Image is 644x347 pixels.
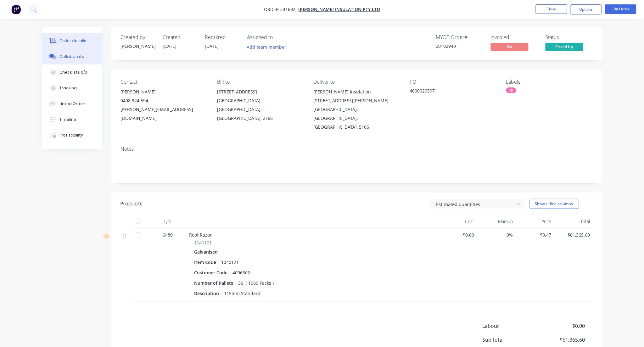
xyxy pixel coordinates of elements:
[439,215,477,228] div: Cost
[441,232,475,238] span: $0.00
[222,289,263,298] div: 115mm Standard
[313,79,400,85] div: Deliver to
[554,215,593,228] div: Total
[506,87,516,93] div: RR
[410,79,496,85] div: PO
[59,101,87,107] div: Linked Orders
[121,96,207,105] div: 0408 924 594
[530,199,579,209] button: Show / Hide columns
[298,7,380,13] a: [PERSON_NAME] Insulation Pty Ltd
[217,79,303,85] div: Bill to
[42,33,102,49] button: Order details
[410,87,489,96] div: 4600020597
[546,34,593,40] div: Status
[194,278,236,288] div: Number of Pallets
[121,79,207,85] div: Contact
[264,7,298,13] span: Order #41682 -
[477,215,516,228] div: Markup
[59,117,76,122] div: Timeline
[491,43,529,51] span: No
[194,247,221,256] div: Galvanised
[121,87,207,96] div: [PERSON_NAME]
[42,112,102,127] button: Timeline
[546,43,583,52] button: Picked Up
[42,49,102,64] button: Collaborate
[59,54,84,59] div: Collaborate
[518,232,552,238] span: $9.47
[313,105,400,132] div: [GEOGRAPHIC_DATA], [GEOGRAPHIC_DATA], [GEOGRAPHIC_DATA], 5106
[42,96,102,112] button: Linked Orders
[506,79,592,85] div: Labels
[163,43,177,49] span: [DATE]
[42,80,102,96] button: Tracking
[516,215,554,228] div: Price
[189,232,212,238] span: Roof Razor
[121,87,207,123] div: [PERSON_NAME]0408 924 594[PERSON_NAME][EMAIL_ADDRESS][DOMAIN_NAME]
[436,34,483,40] div: MYOB Order #
[121,34,155,40] div: Created by
[194,268,230,277] div: Customer Code
[247,34,310,40] div: Assigned to
[194,289,222,298] div: Description
[11,5,21,14] img: Factory
[59,70,87,75] div: Checklists 0/0
[121,200,143,208] div: Products
[313,87,400,132] div: [PERSON_NAME] Insulation [STREET_ADDRESS][PERSON_NAME][GEOGRAPHIC_DATA], [GEOGRAPHIC_DATA], [GEOG...
[230,268,253,277] div: 4006602
[217,96,303,123] div: [GEOGRAPHIC_DATA] , [GEOGRAPHIC_DATA], [GEOGRAPHIC_DATA], 2766
[244,43,290,51] button: Add team member
[247,43,290,51] button: Add team member
[436,43,483,49] div: 00102940
[121,43,155,49] div: [PERSON_NAME]
[236,278,277,288] div: 36 ( 1080 Packs )
[205,34,240,40] div: Required
[483,322,539,330] span: Labour
[121,105,207,123] div: [PERSON_NAME][EMAIL_ADDRESS][DOMAIN_NAME]
[194,258,219,267] div: Item Code
[538,322,585,330] span: $0.00
[163,232,173,238] span: 6480
[42,64,102,80] button: Checklists 0/0
[59,132,83,138] div: Profitability
[546,43,583,51] span: Picked Up
[205,43,219,49] span: [DATE]
[42,127,102,143] button: Profitability
[479,232,513,238] span: 0%
[538,336,585,344] span: $61,365.60
[217,87,303,96] div: [STREET_ADDRESS]
[483,336,539,344] span: Sub total
[219,258,242,267] div: 1040121
[605,4,636,14] button: Edit Order
[121,146,593,152] div: Notes
[217,87,303,123] div: [STREET_ADDRESS][GEOGRAPHIC_DATA] , [GEOGRAPHIC_DATA], [GEOGRAPHIC_DATA], 2766
[557,232,590,238] span: $61,365.60
[536,4,567,14] button: Close
[491,34,538,40] div: Invoiced
[194,239,212,246] span: 1040121
[149,215,187,228] div: Qty
[59,85,77,91] div: Tracking
[570,4,602,14] button: Options
[313,87,400,105] div: [PERSON_NAME] Insulation [STREET_ADDRESS][PERSON_NAME]
[59,38,86,44] div: Order details
[163,34,198,40] div: Created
